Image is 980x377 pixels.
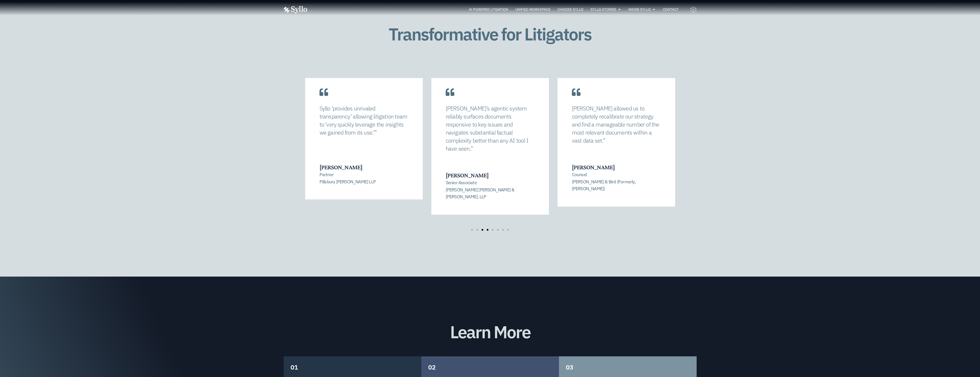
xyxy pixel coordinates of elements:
p: Counsel [PERSON_NAME] & Bird (Formerly, [PERSON_NAME]) [572,171,661,192]
p: [PERSON_NAME]’s agentic system reliably surfaces documents responsive to key issues and navigates... [446,104,535,153]
a: Choose Syllo [558,7,583,12]
a: Syllo Stories [591,7,616,12]
span: Go to slide 4 [487,229,488,231]
p: Syllo ‘provides unrivaled transparency’ allowing litigation team to ‘very quickly leverage the in... [319,104,408,137]
img: Vector [284,6,307,13]
span: 02 [428,363,436,371]
span: Go to slide 1 [471,229,473,231]
h1: Learn More [284,322,697,341]
span: Go to slide 5 [492,229,494,231]
a: Inside Syllo [628,7,651,12]
nav: Menu [319,7,679,12]
span: Go to slide 3 [482,229,483,231]
div: 5 / 8 [431,78,549,215]
a: AI Powered Litigation [469,7,508,12]
div: Carousel [305,78,675,231]
div: 6 / 8 [558,78,675,215]
h3: [PERSON_NAME] [446,172,534,179]
span: 01 [291,363,298,371]
span: Go to slide 2 [476,229,478,231]
span: Go to slide 7 [502,229,504,231]
h3: [PERSON_NAME] [572,164,661,171]
div: Menu Toggle [319,7,679,12]
p: Senior Associate [PERSON_NAME] [PERSON_NAME] & [PERSON_NAME], LLP [446,179,534,200]
span: Go to slide 8 [507,229,509,231]
span: Go to slide 6 [497,229,499,231]
h1: Transformative for Litigators [369,25,611,44]
a: Contact [663,7,679,12]
a: Unified Workspace [515,7,550,12]
div: 4 / 8 [305,78,423,215]
p: [PERSON_NAME] allowed us to completely recalibrate our strategy and find a manageable number of t... [572,104,661,145]
h3: [PERSON_NAME] [319,164,408,171]
span: 03 [566,363,573,371]
p: Partner Pillsbury [PERSON_NAME] LLP [319,171,408,185]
